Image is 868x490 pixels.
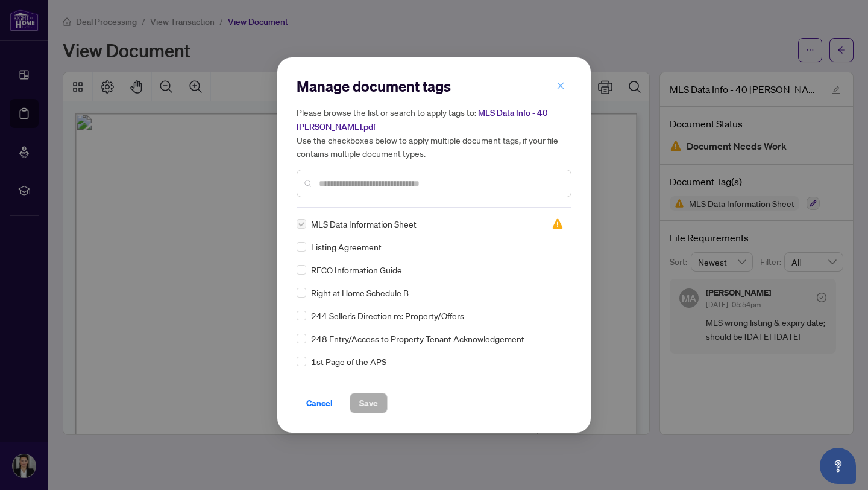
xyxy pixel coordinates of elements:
span: 248 Entry/Access to Property Tenant Acknowledgement [311,332,524,345]
span: MLS Data Information Sheet [311,217,417,231]
span: 1st Page of the APS [311,355,386,368]
span: close [556,81,565,90]
span: RECO Information Guide [311,263,402,276]
button: Save [350,393,388,413]
button: Open asap [820,448,856,484]
span: Needs Work [552,218,564,230]
h2: Manage document tags [297,77,571,96]
span: 244 Seller’s Direction re: Property/Offers [311,309,464,322]
span: Cancel [306,393,333,413]
button: Cancel [297,393,342,413]
h5: Please browse the list or search to apply tags to: Use the checkboxes below to apply multiple doc... [297,106,571,160]
img: status [552,218,564,230]
span: Listing Agreement [311,240,382,253]
span: Right at Home Schedule B [311,286,409,299]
